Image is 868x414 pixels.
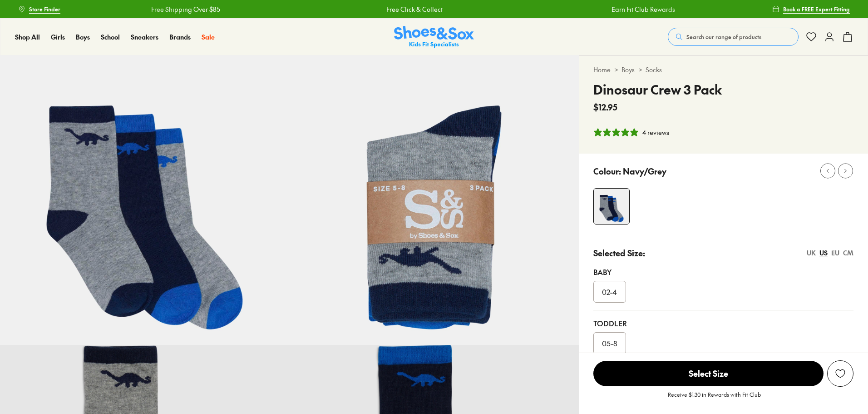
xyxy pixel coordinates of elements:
[686,33,761,41] span: Search our range of products
[602,286,617,297] span: 02-4
[642,128,669,137] div: 4 reviews
[383,5,439,14] a: Free Click & Collect
[646,65,662,75] a: Socks
[131,32,158,42] a: Sneakers
[668,390,761,407] p: Receive $1.30 in Rewards with Fit Club
[593,318,853,329] div: Toddler
[394,26,474,48] img: SNS_Logo_Responsive.svg
[394,26,474,48] a: Shoes & Sox
[202,32,215,42] a: Sale
[602,338,617,349] span: 05-8
[15,32,40,42] a: Shop All
[593,65,853,75] div: > >
[593,266,853,277] div: Baby
[783,5,850,13] span: Book a FREE Expert Fitting
[621,65,635,75] a: Boys
[148,5,217,14] a: Free Shipping Over $85
[608,5,672,14] a: Earn Fit Club Rewards
[51,32,65,42] a: Girls
[593,101,617,113] span: $12.95
[593,65,611,75] a: Home
[594,189,629,224] img: 4-356365_1
[593,128,669,137] button: 5 stars, 4 ratings
[29,5,60,13] span: Store Finder
[18,1,60,17] a: Store Finder
[772,1,850,17] a: Book a FREE Expert Fitting
[819,248,828,258] div: US
[593,360,824,387] button: Select Size
[76,32,90,42] a: Boys
[843,248,853,258] div: CM
[593,165,621,177] p: Colour:
[101,32,120,42] a: School
[807,248,816,258] div: UK
[289,55,578,345] img: 5-356366_1
[827,360,853,387] button: Add to Wishlist
[169,32,191,42] a: Brands
[593,247,645,259] p: Selected Size:
[593,80,722,99] h4: Dinosaur Crew 3 Pack
[668,28,799,46] button: Search our range of products
[831,248,839,258] div: EU
[623,165,666,177] p: Navy/Grey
